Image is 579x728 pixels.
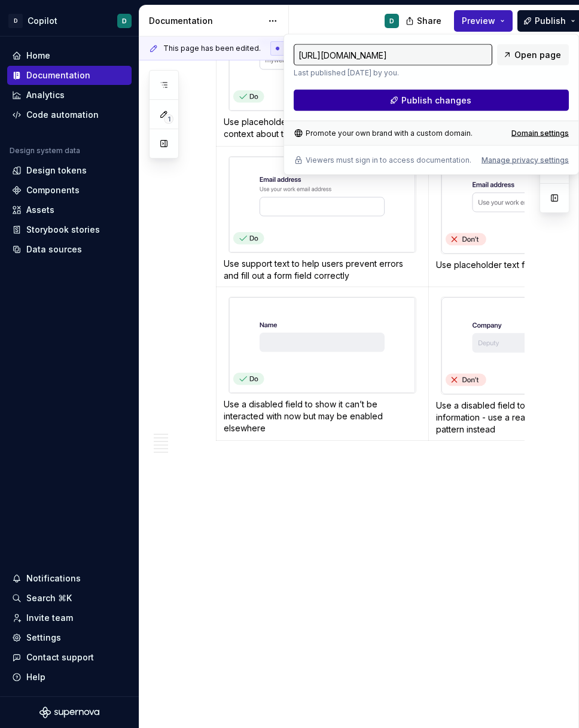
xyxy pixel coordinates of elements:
div: Documentation [26,69,90,81]
img: 96b4949a-eb97-47b2-aaee-bfdca5d9faa3.svg [229,157,415,252]
span: Preview [462,15,495,27]
svg: Supernova Logo [39,706,99,718]
div: Contact support [26,651,94,663]
span: 1 [164,114,173,124]
p: Use support text to help users prevent errors and fill out a form field correctly [224,258,421,282]
div: Assets [26,204,54,216]
a: Components [7,181,132,200]
div: Settings [26,632,61,644]
span: Share [417,15,441,27]
div: Data sources [26,243,82,255]
a: Open page [497,44,569,66]
a: Assets [7,200,132,220]
div: Home [26,50,50,62]
button: Publish changes [294,90,569,111]
img: ffebef9d-6544-48f0-b9df-341ef492ab97.svg [229,297,415,393]
button: DCopilotD [2,8,136,33]
a: Storybook stories [7,220,132,239]
div: Copilot [28,15,57,27]
button: Help [7,668,132,687]
div: Code automation [26,109,99,121]
div: D [122,16,127,26]
a: Invite team [7,608,132,628]
a: Settings [7,628,132,647]
a: Home [7,46,132,65]
span: Publish [535,15,566,27]
div: Components [26,184,80,196]
div: Search ⌘K [26,592,72,604]
button: Contact support [7,648,132,667]
div: Invite team [26,612,73,624]
span: This page has been edited. [163,44,261,53]
p: Last published [DATE] by you. [294,68,492,78]
div: Help [26,671,45,683]
button: Notifications [7,569,132,588]
div: D [389,16,394,26]
a: Analytics [7,86,132,105]
a: Code automation [7,105,132,124]
div: Documentation [149,15,262,27]
img: 3b99d4c3-776b-4971-855e-973d376a5a8c.svg [229,15,415,111]
div: Notifications [26,572,81,584]
div: Promote your own brand with a custom domain. [294,129,473,138]
button: Manage privacy settings [482,156,569,165]
div: Storybook stories [26,224,100,236]
a: Domain settings [511,129,569,138]
span: Open page [514,49,561,61]
a: Documentation [7,66,132,85]
a: Data sources [7,240,132,259]
div: Analytics [26,89,65,101]
div: Design tokens [26,165,87,176]
button: Search ⌘K [7,589,132,608]
p: Viewers must sign in to access documentation. [306,156,471,165]
p: Use placeholder text only to add meaningful context about the expected input [224,116,421,140]
p: Use a disabled field to show it can’t be interacted with now but may be enabled elsewhere [224,398,421,434]
button: Preview [454,10,513,32]
button: Share [400,10,449,32]
div: Design system data [10,146,80,156]
div: D [8,14,23,28]
a: Design tokens [7,161,132,180]
span: Publish changes [401,95,471,106]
